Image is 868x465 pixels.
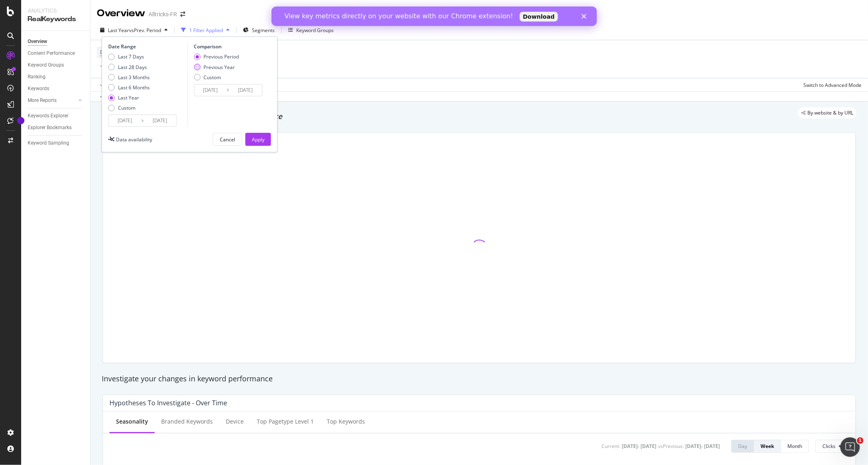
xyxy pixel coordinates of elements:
[118,104,136,111] div: Custom
[28,73,84,81] a: Ranking
[28,112,84,120] a: Keywords Explorer
[803,82,861,89] div: Switch to Advanced Mode
[203,64,235,71] div: Previous Year
[28,139,84,147] a: Keyword Sampling
[180,11,185,17] div: arrow-right-arrow-left
[28,37,47,46] div: Overview
[118,74,150,81] div: Last 3 Months
[857,437,864,444] span: 1
[108,84,150,91] div: Last 6 Months
[28,139,69,147] div: Keyword Sampling
[28,112,68,120] div: Keywords Explorer
[116,417,148,426] div: Seasonality
[100,49,116,56] span: Device
[28,123,72,132] div: Explorer Bookmarks
[129,27,161,34] span: vs Prev. Period
[108,94,150,101] div: Last Year
[240,24,278,37] button: Segments
[28,123,84,132] a: Explorer Bookmarks
[109,399,227,407] div: Hypotheses to Investigate - Over Time
[17,117,24,124] div: Tooltip anchor
[226,417,244,426] div: Device
[754,440,781,453] button: Week
[761,443,774,450] div: Week
[28,15,83,24] div: RealKeywords
[194,74,239,81] div: Custom
[118,53,144,60] div: Last 7 Days
[97,62,129,71] button: Add Filter
[149,10,177,18] div: Alltricks-FR
[118,94,139,101] div: Last Year
[257,417,314,426] div: Top pagetype Level 1
[28,73,46,81] div: Ranking
[685,443,720,450] div: [DATE] - [DATE]
[118,84,150,91] div: Last 6 Months
[601,443,620,450] div: Current:
[28,49,75,58] div: Content Performance
[840,437,860,457] iframe: Intercom live chat
[28,96,57,105] div: More Reports
[296,27,334,34] div: Keyword Groups
[194,64,239,71] div: Previous Year
[178,24,233,37] button: 1 Filter Applied
[781,440,809,453] button: Month
[28,61,64,69] div: Keyword Groups
[108,53,150,60] div: Last 7 Days
[194,53,239,60] div: Previous Period
[108,104,150,111] div: Custom
[102,374,857,384] div: Investigate your changes in keyword performance
[285,24,337,37] button: Keyword Groups
[194,43,265,50] div: Comparison
[97,78,120,91] button: Apply
[816,440,849,453] button: Clicks
[213,133,242,146] button: Cancel
[310,7,318,12] div: Fermer
[658,443,684,450] div: vs Previous :
[203,53,239,60] div: Previous Period
[116,136,152,143] div: Data availability
[28,96,76,105] a: More Reports
[28,6,83,15] div: Analytics
[28,84,49,93] div: Keywords
[189,27,223,34] div: 1 Filter Applied
[28,49,84,58] a: Content Performance
[97,24,171,37] button: Last YearvsPrev. Period
[108,27,129,34] span: Last Year
[161,417,213,426] div: Branded Keywords
[108,74,150,81] div: Last 3 Months
[97,6,145,20] div: Overview
[252,136,265,143] div: Apply
[738,443,747,450] div: Day
[144,115,176,126] input: End Date
[245,133,271,146] button: Apply
[28,61,84,69] a: Keyword Groups
[798,107,857,119] div: legacy label
[731,440,754,453] button: Day
[28,37,84,46] a: Overview
[807,110,853,115] span: By website & by URL
[622,443,656,450] div: [DATE] - [DATE]
[28,84,84,93] a: Keywords
[194,84,227,96] input: Start Date
[108,64,150,71] div: Last 28 Days
[229,84,262,96] input: End Date
[787,443,802,450] div: Month
[203,74,221,81] div: Custom
[220,136,235,143] div: Cancel
[822,443,835,450] span: Clicks
[108,43,186,50] div: Date Range
[271,6,597,26] iframe: Intercom live chat bannière
[109,115,141,126] input: Start Date
[800,78,861,91] button: Switch to Advanced Mode
[252,27,275,34] span: Segments
[327,417,365,426] div: Top Keywords
[118,64,147,71] div: Last 28 Days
